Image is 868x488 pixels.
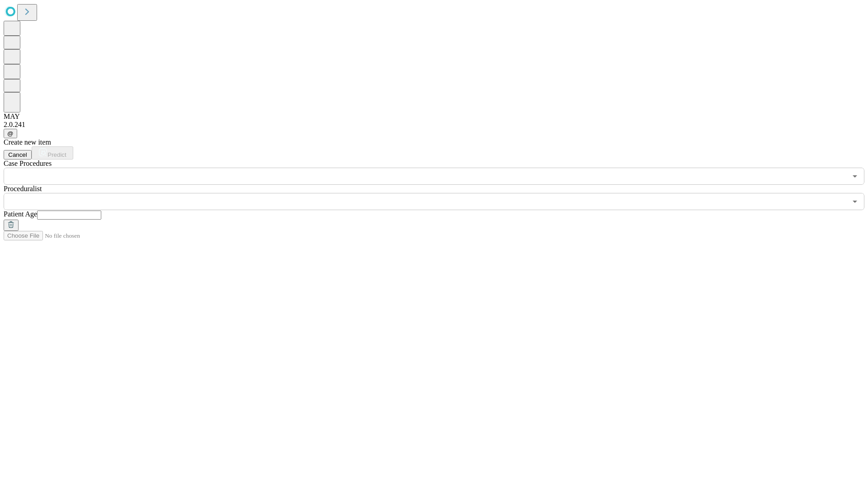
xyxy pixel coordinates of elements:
[4,185,42,192] span: Proceduralist
[4,129,17,138] button: @
[7,130,14,137] span: @
[849,170,861,183] button: Open
[4,150,32,160] button: Cancel
[4,210,37,218] span: Patient Age
[4,113,864,121] div: MAY
[4,138,51,146] span: Create new item
[4,160,52,167] span: Scheduled Procedure
[32,146,73,160] button: Predict
[849,195,861,208] button: Open
[4,121,864,129] div: 2.0.241
[8,151,27,158] span: Cancel
[47,151,66,158] span: Predict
